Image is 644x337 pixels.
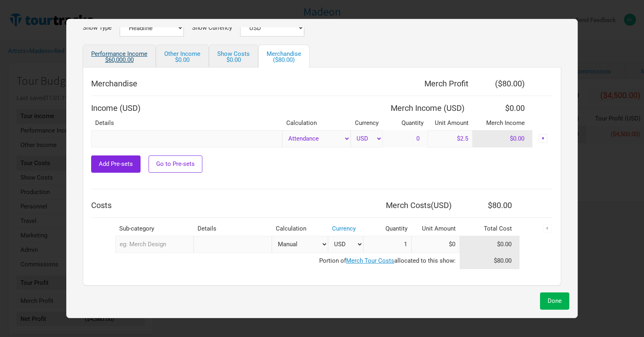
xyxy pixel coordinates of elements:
[473,116,533,130] th: Merch Income
[416,135,428,142] span: 0
[164,57,200,63] div: $0.00
[332,225,356,232] a: Currency
[192,25,232,31] label: Show Currency
[91,57,147,63] div: $60,000.00
[115,236,194,253] input: eg: Merch Design
[363,197,460,213] th: Merch Costs ( USD )
[91,200,112,210] span: Costs
[346,257,394,264] a: Merch Tour Costs
[149,155,202,173] button: Go to Pre-sets
[156,160,195,167] span: Go to Pre-sets
[473,100,533,116] th: $0.00
[548,297,562,304] span: Done
[460,253,520,269] td: $80.00
[428,116,473,130] th: Unit Amount
[540,292,569,310] button: Done
[91,76,286,92] th: Merchandise
[91,155,141,173] button: Add Pre-sets
[272,222,328,236] th: Calculation
[460,197,520,213] th: $80.00
[286,76,473,92] th: Merch Profit
[83,25,112,31] label: Show Type
[91,100,383,116] th: Income ( USD )
[383,100,473,116] th: Merch Income ( USD )
[473,76,533,92] th: ($80.00)
[258,45,310,67] a: Merchandise($80.00)
[319,257,456,264] span: Portion of allocated to this show:
[209,45,258,67] a: Show Costs$0.00
[83,45,156,67] a: Performance Income$60,000.00
[460,236,520,253] td: $0.00
[217,57,250,63] div: $0.00
[428,130,473,147] input: per head
[351,116,383,130] th: Currency
[156,45,209,67] a: Other Income$0.00
[473,130,533,147] td: $0.00
[363,222,412,236] th: Quantity
[194,222,272,236] th: Details
[282,116,351,130] th: Calculation
[543,224,552,233] div: ▼
[99,160,133,167] span: Add Pre-sets
[539,134,548,143] div: ▼
[460,222,520,236] th: Total Cost
[412,222,460,236] th: Unit Amount
[383,116,428,130] th: Quantity
[115,222,194,236] th: Sub-category
[91,116,282,130] th: Details
[267,57,301,63] div: ($80.00)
